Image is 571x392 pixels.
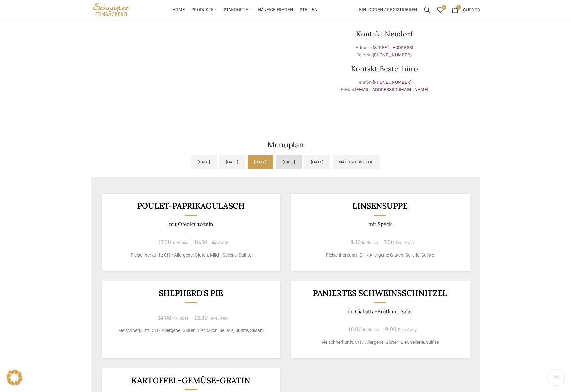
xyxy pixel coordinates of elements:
div: Main navigation [134,3,355,16]
a: 0 CHF0.00 [448,3,483,16]
span: Take-Away [398,328,417,332]
span: 0 [456,5,461,10]
h3: Kartoffel-Gemüse-Gratin [110,376,272,385]
span: 17.50 [159,238,171,245]
span: Produkte [191,7,214,13]
a: Site logo [91,7,131,12]
span: 0 [442,5,446,10]
bdi: 0.00 [463,7,480,12]
a: [DATE] [191,155,217,169]
a: Häufige Fragen [258,3,293,16]
span: In-House [172,240,188,245]
a: [DATE] [219,155,245,169]
span: 14.00 [158,314,171,321]
span: 10.00 [348,326,362,333]
span: CHF [463,7,471,12]
span: 7.50 [384,238,394,245]
span: Häufige Fragen [258,7,293,13]
a: [DATE] [276,155,302,169]
p: Fleischherkunft: CH / Allergene: Gluten, Eier, Sellerie, Sulfite [299,339,461,346]
a: [DATE] [248,155,273,169]
h2: Menuplan [91,141,480,149]
h3: Poulet-Paprikagulasch [110,202,272,210]
p: Fleischherkunft: CH / Allergene: Gluten, Eier, Milch, Sellerie, Sulfite, Sesam [110,327,272,334]
span: Take-Away [395,240,414,245]
h3: Paniertes Schweinsschnitzel [299,289,461,297]
a: [DATE] [304,155,330,169]
a: Home [173,3,185,16]
span: In-House [362,240,378,245]
a: 0 [434,3,447,16]
a: Nächste Woche [333,155,380,169]
h3: Kontakt Bestellbüro [289,65,480,72]
span: Einloggen / Registrieren [359,7,417,12]
p: Fleischherkunft: CH / Allergene: Gluten, Sellerie, Sulfite [299,252,461,259]
a: [PHONE_NUMBER] [373,52,412,58]
span: 16.50 [194,238,207,245]
p: Telefon: E-Mail: [289,79,480,93]
a: Produkte [191,3,217,16]
a: Einloggen / Registrieren [356,3,421,16]
span: 9.00 [385,326,396,333]
span: 13.00 [195,314,208,321]
h3: Kontakt Neudorf [289,30,480,37]
p: mit Speck [299,221,461,227]
span: Stellen [300,7,318,13]
a: [EMAIL_ADDRESS][DOMAIN_NAME] [355,87,428,92]
span: Take-Away [209,240,228,245]
h3: Shepherd’s Pie [110,289,272,297]
span: 8.30 [350,238,361,245]
p: im Ciabatta-Brötli mit Salat [299,308,461,315]
span: In-House [173,316,188,321]
a: Standorte [224,3,251,16]
span: Take-Away [209,316,228,321]
iframe: schwyter martinsbruggstrasse [91,14,282,112]
a: Stellen [300,3,318,16]
a: Scroll to top button [548,369,564,385]
div: Meine Wunschliste [434,3,447,16]
span: Standorte [224,7,248,13]
span: In-House [363,328,379,332]
a: [PHONE_NUMBER] [373,79,412,85]
a: Suchen [421,3,434,16]
p: Fleischherkunft: CH / Allergene: Gluten, Milch, Sellerie, Sulfite [110,252,272,259]
span: Home [173,7,185,13]
p: mit Ofenkartoffeln [110,221,272,227]
p: Adresse: Telefon: [289,44,480,59]
h3: Linsensuppe [299,202,461,210]
a: [STREET_ADDRESS] [373,45,413,50]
